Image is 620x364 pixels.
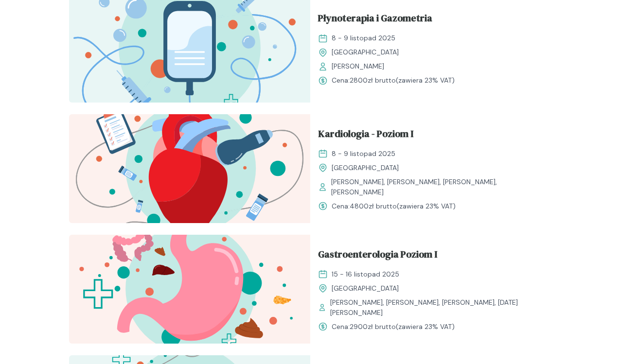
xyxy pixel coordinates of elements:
[318,11,432,29] span: Płynoterapia i Gazometria
[318,126,413,145] span: Kardiologia - Poziom I
[69,235,310,344] img: Zpbdlx5LeNNTxNvT_GastroI_T.svg
[332,149,395,159] span: 8 - 9 listopad 2025
[332,75,455,86] span: Cena: (zawiera 23% VAT)
[350,322,396,331] span: 2900 zł brutto
[331,177,544,197] span: [PERSON_NAME], [PERSON_NAME], [PERSON_NAME], [PERSON_NAME]
[69,114,310,223] img: ZpbGfh5LeNNTxNm4_KardioI_T.svg
[332,47,399,57] span: [GEOGRAPHIC_DATA]
[332,201,456,211] span: Cena: (zawiera 23% VAT)
[318,11,544,29] a: Płynoterapia i Gazometria
[332,322,455,332] span: Cena: (zawiera 23% VAT)
[350,76,396,85] span: 2800 zł brutto
[330,297,543,318] span: [PERSON_NAME], [PERSON_NAME], [PERSON_NAME], [DATE][PERSON_NAME]
[332,33,395,43] span: 8 - 9 listopad 2025
[332,269,399,279] span: 15 - 16 listopad 2025
[332,61,384,71] span: [PERSON_NAME]
[318,126,544,145] a: Kardiologia - Poziom I
[318,247,437,265] span: Gastroenterologia Poziom I
[350,202,397,210] span: 4800 zł brutto
[332,163,399,173] span: [GEOGRAPHIC_DATA]
[332,283,399,294] span: [GEOGRAPHIC_DATA]
[318,247,544,265] a: Gastroenterologia Poziom I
